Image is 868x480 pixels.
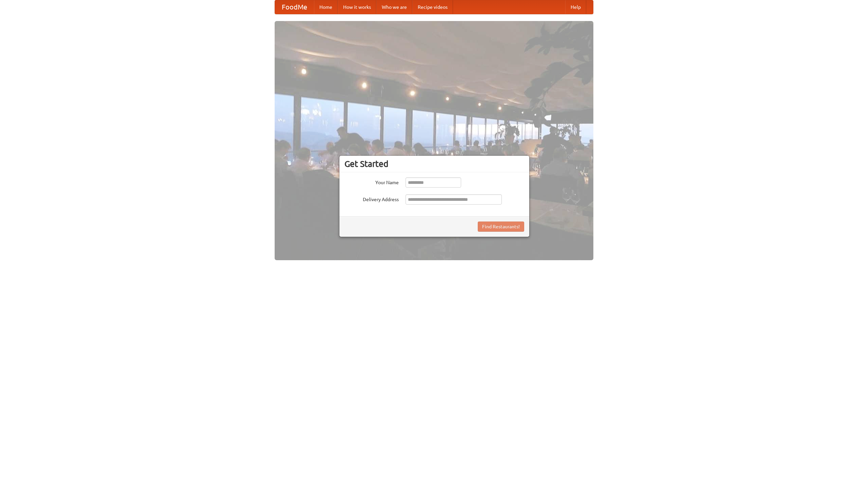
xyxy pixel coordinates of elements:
a: FoodMe [275,0,314,14]
a: Who we are [376,0,412,14]
label: Delivery Address [344,194,399,203]
a: Help [565,0,586,14]
a: Home [314,0,338,14]
a: Recipe videos [412,0,453,14]
a: How it works [338,0,376,14]
button: Find Restaurants! [478,222,524,232]
h3: Get Started [344,159,524,169]
label: Your Name [344,177,399,186]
